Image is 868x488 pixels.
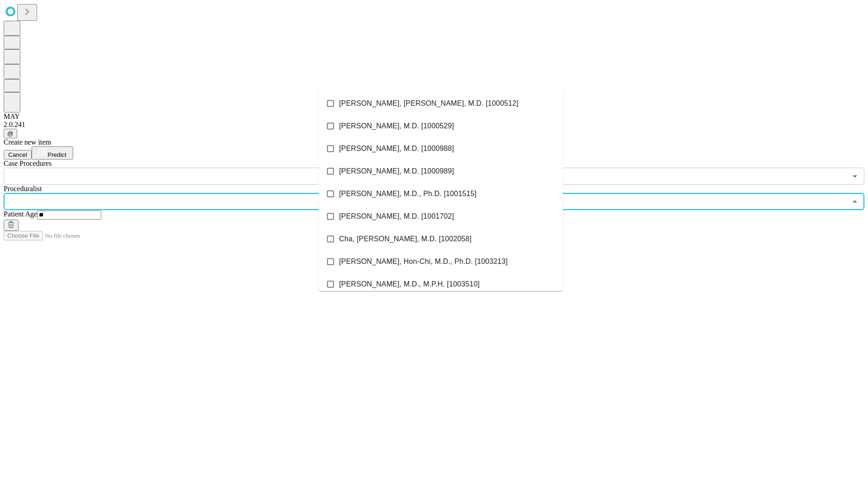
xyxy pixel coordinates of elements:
[339,234,472,244] span: Cha, [PERSON_NAME], M.D. [1002058]
[339,256,508,267] span: [PERSON_NAME], Hon-Chi, M.D., Ph.D. [1003213]
[339,166,454,177] span: [PERSON_NAME], M.D. [1000989]
[339,279,480,290] span: [PERSON_NAME], M.D., M.P.H. [1003510]
[849,170,861,183] button: Open
[4,210,37,218] span: Patient Age
[32,146,73,160] button: Predict
[4,138,51,146] span: Create new item
[4,113,864,121] div: MAY
[339,121,454,131] span: [PERSON_NAME], M.D. [1000529]
[4,129,17,138] button: @
[47,151,66,158] span: Predict
[8,151,27,158] span: Cancel
[4,150,32,160] button: Cancel
[849,195,861,208] button: Close
[4,121,864,129] div: 2.0.241
[339,98,519,109] span: [PERSON_NAME], [PERSON_NAME], M.D. [1000512]
[4,185,42,192] span: Proceduralist
[7,130,14,137] span: @
[4,160,52,167] span: Scheduled Procedure
[339,188,476,199] span: [PERSON_NAME], M.D., Ph.D. [1001515]
[339,211,454,222] span: [PERSON_NAME], M.D. [1001702]
[339,143,454,154] span: [PERSON_NAME], M.D. [1000988]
